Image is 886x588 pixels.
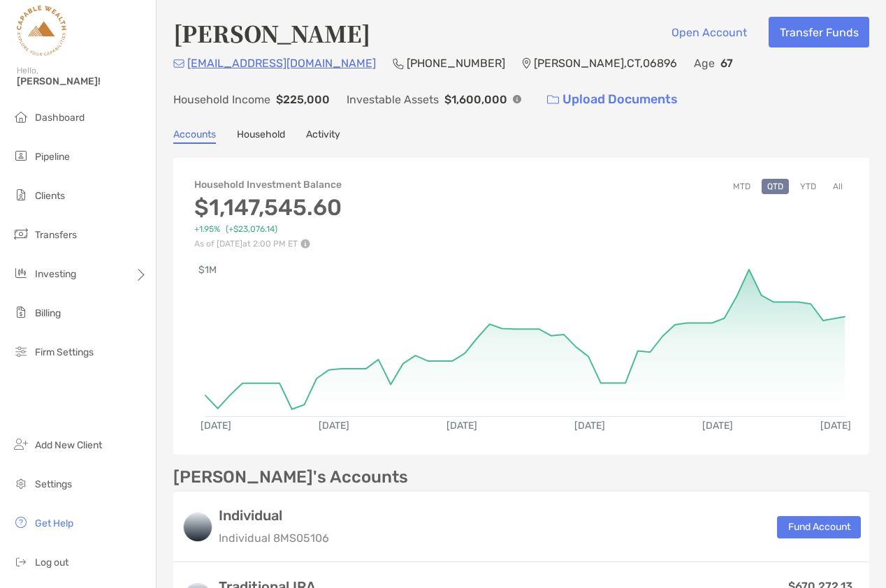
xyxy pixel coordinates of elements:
[35,151,70,163] span: Pipeline
[35,439,102,451] span: Add New Client
[446,420,477,432] text: [DATE]
[194,179,342,191] h4: Household Investment Balance
[13,304,29,321] img: billing icon
[201,420,231,432] text: [DATE]
[219,507,329,524] h3: Individual
[13,553,29,570] img: logout icon
[17,6,66,56] img: Zoe Logo
[319,420,349,432] text: [DATE]
[13,265,29,281] img: investing icon
[276,91,330,108] p: $225,000
[407,54,505,72] p: [PHONE_NUMBER]
[547,95,559,105] img: button icon
[769,17,869,47] button: Transfer Funds
[198,264,217,276] text: $1M
[694,54,715,72] p: Age
[13,436,29,453] img: add_new_client icon
[393,58,404,69] img: Phone Icon
[702,420,733,432] text: [DATE]
[727,179,756,194] button: MTD
[444,91,507,108] p: $1,600,000
[13,108,29,125] img: dashboard icon
[226,224,277,235] span: ( +$23,076.14 )
[13,147,29,164] img: pipeline icon
[35,307,61,319] span: Billing
[513,95,521,103] img: Info Icon
[13,475,29,492] img: settings icon
[538,84,687,115] a: Upload Documents
[827,179,848,194] button: All
[17,75,147,87] span: [PERSON_NAME]!
[762,179,789,194] button: QTD
[300,239,310,249] img: Performance Info
[13,514,29,531] img: get-help icon
[347,91,439,108] p: Investable Assets
[720,54,733,72] p: 67
[237,128,285,144] a: Household
[173,469,408,486] p: [PERSON_NAME]'s Accounts
[35,112,85,124] span: Dashboard
[35,346,94,358] span: Firm Settings
[173,59,184,68] img: Email Icon
[35,268,76,280] span: Investing
[173,17,370,49] h4: [PERSON_NAME]
[574,420,605,432] text: [DATE]
[35,557,68,568] span: Log out
[184,513,212,541] img: logo account
[187,54,376,72] p: [EMAIL_ADDRESS][DOMAIN_NAME]
[660,17,757,47] button: Open Account
[194,224,220,235] span: +1.95%
[194,239,342,249] p: As of [DATE] at 2:00 PM ET
[219,529,329,547] p: Individual 8MS05106
[522,58,531,69] img: Location Icon
[173,91,270,108] p: Household Income
[534,54,677,72] p: [PERSON_NAME] , CT , 06896
[820,420,851,432] text: [DATE]
[794,179,822,194] button: YTD
[35,517,73,529] span: Get Help
[306,128,340,144] a: Activity
[35,190,65,202] span: Clients
[13,343,29,360] img: firm-settings icon
[173,128,216,144] a: Accounts
[777,516,861,538] button: Fund Account
[13,226,29,242] img: transfers icon
[194,194,342,221] h3: $1,147,545.60
[35,478,72,490] span: Settings
[35,229,77,241] span: Transfers
[13,186,29,203] img: clients icon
